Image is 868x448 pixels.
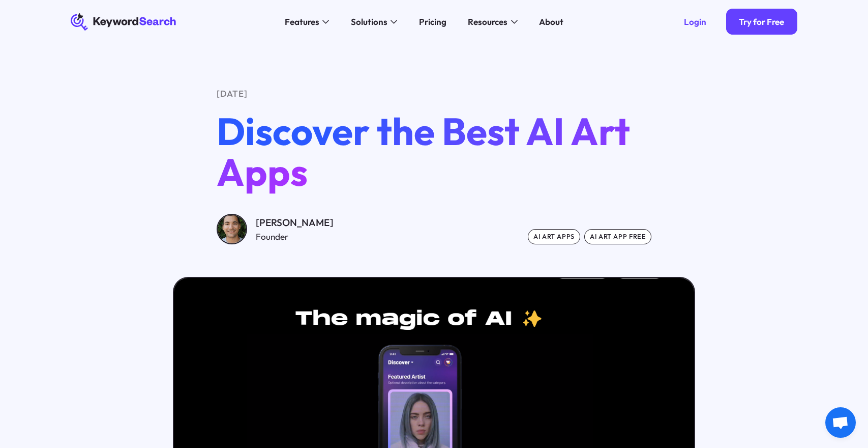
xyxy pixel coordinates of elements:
[584,229,651,244] div: ai art app free
[419,15,446,29] div: Pricing
[256,230,334,243] div: Founder
[351,15,387,29] div: Solutions
[825,407,856,438] a: Open chat
[726,9,797,35] a: Try for Free
[468,15,507,29] div: Resources
[671,9,720,35] a: Login
[739,16,784,27] div: Try for Free
[285,15,319,29] div: Features
[528,229,580,244] div: ai art apps
[539,15,563,29] div: About
[217,107,630,195] span: Discover the Best AI Art Apps
[412,13,453,31] a: Pricing
[533,13,571,31] a: About
[256,215,334,230] div: [PERSON_NAME]
[217,87,652,100] div: [DATE]
[684,16,706,27] div: Login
